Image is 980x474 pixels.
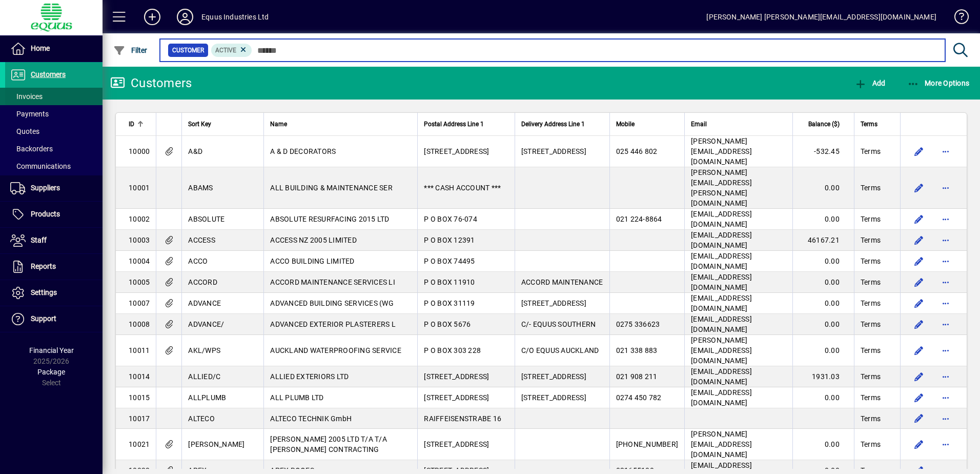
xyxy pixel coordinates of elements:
span: A & D DECORATORS [270,147,336,155]
td: 0.00 [792,293,854,314]
button: More options [937,410,954,427]
span: P O BOX 12391 [424,236,475,244]
span: ADVANCED EXTERIOR PLASTERERS L [270,320,396,328]
span: Email [691,118,707,130]
span: Add [854,79,885,87]
div: ID [129,118,150,130]
span: ACCO BUILDING LIMITED [270,257,354,265]
td: 0.00 [792,387,854,408]
span: AKL/WPS [188,346,220,354]
td: 46167.21 [792,230,854,251]
span: [EMAIL_ADDRESS][DOMAIN_NAME] [691,294,752,312]
span: Terms [861,319,881,329]
button: More options [937,436,954,452]
span: [PERSON_NAME][EMAIL_ADDRESS][DOMAIN_NAME] [691,137,752,166]
button: More options [937,253,954,269]
span: ACCORD MAINTENANCE [521,278,603,286]
span: [STREET_ADDRESS] [424,440,489,448]
td: 0.00 [792,209,854,230]
span: [EMAIL_ADDRESS][DOMAIN_NAME] [691,252,752,270]
span: ALL PLUMB LTD [270,393,323,402]
button: More options [937,232,954,248]
span: Products [31,210,60,218]
span: ADVANCE [188,299,221,307]
span: Support [31,314,56,323]
button: More Options [905,74,972,92]
div: [PERSON_NAME] [PERSON_NAME][EMAIL_ADDRESS][DOMAIN_NAME] [706,9,936,25]
span: Home [31,44,50,52]
td: 1931.03 [792,366,854,387]
a: Products [5,202,103,227]
button: Edit [911,368,927,385]
span: 0274 450 782 [616,393,662,402]
span: Mobile [616,118,635,130]
span: ALTECO TECHNIK GmbH [270,414,352,423]
span: Terms [861,183,881,193]
span: [EMAIL_ADDRESS][DOMAIN_NAME] [691,210,752,228]
button: Add [136,8,169,26]
a: Backorders [5,140,103,157]
span: ALTECO [188,414,215,423]
td: 0.00 [792,251,854,272]
span: Terms [861,214,881,224]
td: 0.00 [792,335,854,366]
span: [PERSON_NAME][EMAIL_ADDRESS][DOMAIN_NAME] [691,336,752,365]
span: RAIFFEISENSTRABE 16 [424,414,501,423]
span: Terms [861,146,881,156]
button: Profile [169,8,201,26]
span: [PERSON_NAME] [188,440,244,448]
button: More options [937,211,954,227]
span: 10007 [129,299,150,307]
span: ABSOLUTE [188,215,224,223]
span: AUCKLAND WATERPROOFING SERVICE [270,346,401,354]
span: C/- EQUUS SOUTHERN [521,320,596,328]
button: Edit [911,389,927,406]
button: More options [937,389,954,406]
button: Edit [911,436,927,452]
button: Add [852,74,888,92]
span: Customers [31,70,66,78]
span: 10008 [129,320,150,328]
span: ADVANCE/ [188,320,224,328]
span: ACCESS [188,236,215,244]
span: C/O EQUUS AUCKLAND [521,346,599,354]
span: Terms [861,345,881,355]
span: [STREET_ADDRESS] [424,393,489,402]
button: More options [937,180,954,196]
span: Staff [31,236,47,244]
span: Terms [861,439,881,449]
div: Mobile [616,118,679,130]
span: Invoices [10,92,43,101]
td: 0.00 [792,429,854,460]
span: Filter [113,46,148,54]
mat-chip: Activation Status: Active [211,44,252,57]
span: [STREET_ADDRESS] [521,393,586,402]
button: Edit [911,295,927,311]
a: Payments [5,105,103,123]
span: ACCO [188,257,208,265]
span: Terms [861,256,881,266]
span: P O BOX 303 228 [424,346,481,354]
span: [PERSON_NAME][EMAIL_ADDRESS][DOMAIN_NAME] [691,430,752,459]
a: Support [5,306,103,332]
span: 025 446 802 [616,147,658,155]
td: 0.00 [792,314,854,335]
span: Balance ($) [808,118,840,130]
span: Sort Key [188,118,211,130]
span: Backorders [10,145,53,153]
td: -532.45 [792,136,854,167]
span: [STREET_ADDRESS] [521,147,586,155]
span: Active [215,47,236,54]
span: [EMAIL_ADDRESS][DOMAIN_NAME] [691,367,752,386]
div: Email [691,118,786,130]
span: P O BOX 74495 [424,257,475,265]
span: 021 908 211 [616,372,658,381]
span: [EMAIL_ADDRESS][DOMAIN_NAME] [691,315,752,333]
span: 10002 [129,215,150,223]
span: ABSOLUTE RESURFACING 2015 LTD [270,215,389,223]
span: Customer [172,45,204,55]
span: 10004 [129,257,150,265]
span: P O BOX 5676 [424,320,471,328]
span: 10015 [129,393,150,402]
button: More options [937,295,954,311]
